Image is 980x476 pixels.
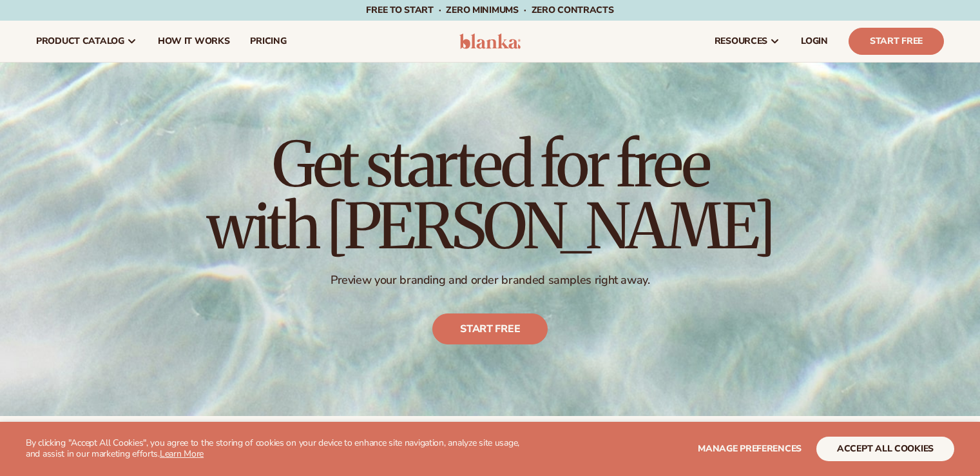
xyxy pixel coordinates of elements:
[160,448,204,460] a: Learn More
[432,314,548,345] a: Start free
[816,437,954,461] button: accept all cookies
[698,442,802,455] span: Manage preferences
[26,438,534,460] p: By clicking "Accept All Cookies", you agree to the storing of cookies on your device to enhance s...
[26,21,148,62] a: product catalog
[207,273,774,288] p: Preview your branding and order branded samples right away.
[791,21,838,62] a: LOGIN
[366,4,613,16] span: Free to start · ZERO minimums · ZERO contracts
[704,21,791,62] a: resources
[148,21,240,62] a: How It Works
[715,36,767,46] span: resources
[240,21,296,62] a: pricing
[36,36,124,46] span: product catalog
[801,36,828,46] span: LOGIN
[250,36,286,46] span: pricing
[207,134,774,257] h1: Get started for free with [PERSON_NAME]
[459,34,521,49] img: logo
[849,28,944,55] a: Start Free
[158,36,230,46] span: How It Works
[698,437,802,461] button: Manage preferences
